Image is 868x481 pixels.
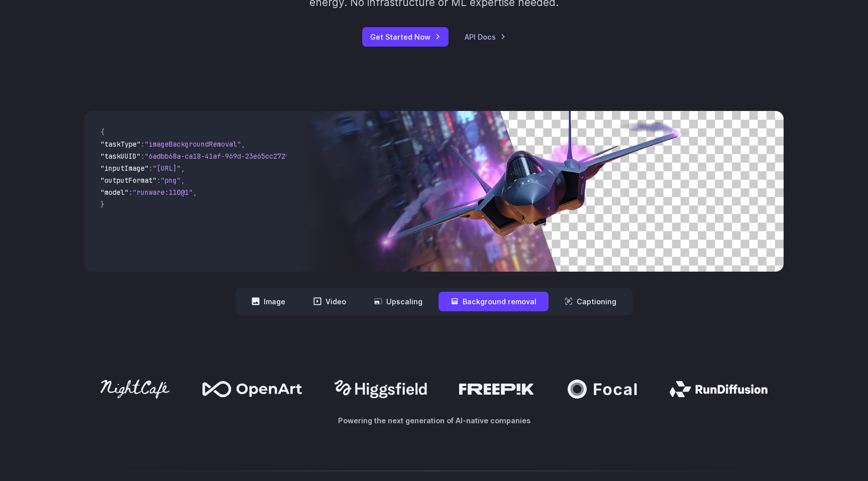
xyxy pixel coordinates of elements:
[553,292,628,311] button: Captioning
[141,152,145,161] span: :
[193,188,197,197] span: ,
[100,200,104,209] span: }
[240,292,297,311] button: Image
[129,188,133,197] span: :
[100,140,141,149] span: "taskType"
[100,188,129,197] span: "model"
[133,188,193,197] span: "runware:110@1"
[241,140,245,149] span: ,
[161,176,181,185] span: "png"
[153,164,181,173] span: "[URL]"
[100,128,104,137] span: {
[439,292,549,311] button: Background removal
[294,111,784,272] img: Futuristic stealth jet streaking through a neon-lit cityscape with glowing purple exhaust
[157,176,161,185] span: :
[149,164,153,173] span: :
[362,292,435,311] button: Upscaling
[141,140,145,149] span: :
[181,176,185,185] span: ,
[100,152,141,161] span: "taskUUID"
[100,176,157,185] span: "outputFormat"
[145,152,297,161] span: "6adbb68a-ca18-41af-969d-23e65cc2729c"
[100,164,149,173] span: "inputImage"
[301,292,358,311] button: Video
[362,27,449,47] a: Get Started Now
[465,31,506,43] a: API Docs
[145,140,241,149] span: "imageBackgroundRemoval"
[181,164,185,173] span: ,
[84,415,784,426] p: Powering the next generation of AI-native companies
